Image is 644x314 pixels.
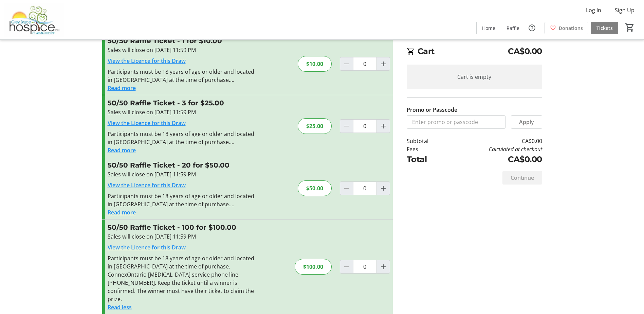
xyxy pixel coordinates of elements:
td: CA$0.00 [446,153,542,165]
div: Sales will close on [DATE] 11:59 PM [108,46,256,54]
span: Home [482,24,495,32]
button: Increment by one [377,260,390,273]
span: Raffle [507,24,519,32]
div: Sales will close on [DATE] 11:59 PM [108,232,256,241]
button: Cart [624,21,636,34]
div: $25.00 [298,118,332,134]
button: Help [525,21,539,35]
button: Increment by one [377,182,390,195]
td: Subtotal [407,137,446,145]
h3: 50/50 Raffle Ticket - 3 for $25.00 [108,98,256,108]
h3: 50/50 Raffle Ticket - 1 for $10.00 [108,36,256,46]
div: Cart is empty [407,65,542,89]
div: $100.00 [295,259,332,275]
span: Apply [519,118,534,126]
span: Donations [559,24,583,32]
button: Read more [108,146,136,154]
img: Grey Bruce Hospice's Logo [4,3,65,37]
input: Enter promo or passcode [407,115,505,129]
a: Raffle [501,22,525,34]
a: Home [477,22,501,34]
td: CA$0.00 [446,137,542,145]
button: Read less [108,303,132,311]
div: $50.00 [298,180,332,196]
label: Promo or Passcode [407,106,457,114]
span: Log In [586,6,601,14]
h2: Cart [407,45,542,59]
span: CA$0.00 [508,45,542,57]
input: 50/50 Raffle Ticket Quantity [353,260,377,274]
div: $10.00 [298,56,332,72]
button: Read more [108,208,136,216]
div: Participants must be 18 years of age or older and located in [GEOGRAPHIC_DATA] at the time of pur... [108,68,256,84]
div: Participants must be 18 years of age or older and located in [GEOGRAPHIC_DATA] at the time of pur... [108,130,256,146]
span: Sign Up [615,6,634,14]
button: Log In [581,5,607,16]
a: View the Licence for this Draw [108,57,186,65]
span: Tickets [596,24,613,32]
td: Calculated at checkout [446,145,542,153]
td: Total [407,153,446,165]
button: Read more [108,84,136,92]
a: View the Licence for this Draw [108,244,186,251]
button: Apply [511,115,542,129]
a: Tickets [591,22,618,34]
td: Fees [407,145,446,153]
input: 50/50 Raffle Ticket Quantity [353,181,377,195]
button: Increment by one [377,120,390,133]
button: Increment by one [377,57,390,70]
a: View the Licence for this Draw [108,119,186,127]
input: 50/50 Raffle Ticket Quantity [353,119,377,133]
div: Sales will close on [DATE] 11:59 PM [108,170,256,178]
h3: 50/50 Raffle Ticket - 20 for $50.00 [108,160,256,170]
div: Sales will close on [DATE] 11:59 PM [108,108,256,116]
button: Sign Up [609,5,640,16]
div: Participants must be 18 years of age or older and located in [GEOGRAPHIC_DATA] at the time of pur... [108,192,256,208]
a: View the Licence for this Draw [108,181,186,189]
h3: 50/50 Raffle Ticket - 100 for $100.00 [108,222,256,232]
input: 50/50 Raffle Ticket Quantity [353,57,377,71]
div: Participants must be 18 years of age or older and located in [GEOGRAPHIC_DATA] at the time of pur... [108,254,256,303]
a: Donations [545,22,588,34]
